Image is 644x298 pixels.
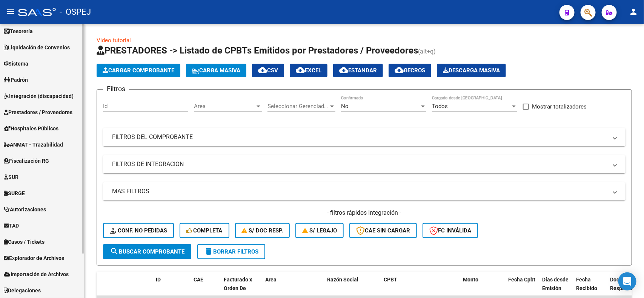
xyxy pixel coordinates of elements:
mat-icon: delete [204,247,213,256]
span: Completa [186,227,223,234]
button: CAE SIN CARGAR [349,223,417,238]
mat-icon: cloud_download [339,66,348,75]
a: Video tutorial [97,37,131,44]
span: Buscar Comprobante [110,248,184,255]
span: Doc Respaldatoria [610,277,644,291]
button: Conf. no pedidas [103,223,174,238]
mat-panel-title: MAS FILTROS [112,187,607,196]
span: Integración (discapacidad) [4,92,74,100]
span: S/ legajo [302,227,337,234]
span: SURGE [4,189,25,197]
button: Estandar [333,64,383,77]
span: ANMAT - Trazabilidad [4,141,63,149]
mat-icon: cloud_download [296,66,305,75]
span: FC Inválida [429,227,471,234]
mat-icon: cloud_download [258,66,267,75]
button: FC Inválida [423,223,478,238]
mat-icon: search [110,247,119,256]
button: Carga Masiva [186,64,246,77]
mat-expansion-panel-header: MAS FILTROS [103,182,626,200]
span: CAE [194,277,203,283]
span: Importación de Archivos [4,270,69,278]
span: Mostrar totalizadores [532,102,587,111]
span: Prestadores / Proveedores [4,108,72,116]
span: Fecha Cpbt [508,277,535,283]
span: Todos [432,103,448,110]
span: Borrar Filtros [204,248,258,255]
span: Sistema [4,60,28,68]
mat-icon: cloud_download [395,66,404,75]
button: CSV [252,64,284,77]
span: Seleccionar Gerenciador [267,103,329,110]
span: Carga Masiva [192,67,240,74]
span: TAD [4,222,19,230]
span: Razón Social [327,277,358,283]
span: Días desde Emisión [542,277,569,291]
span: Descarga Masiva [443,67,500,74]
span: Liquidación de Convenios [4,43,70,52]
span: S/ Doc Resp. [242,227,283,234]
span: Explorador de Archivos [4,254,64,262]
span: No [341,103,349,110]
span: SUR [4,173,18,181]
span: CPBT [384,277,397,283]
span: Casos / Tickets [4,238,45,246]
span: Area [194,103,255,110]
span: EXCEL [296,67,321,74]
mat-expansion-panel-header: FILTROS DE INTEGRACION [103,155,626,173]
span: (alt+q) [418,48,436,55]
span: Estandar [339,67,377,74]
span: Autorizaciones [4,205,46,214]
button: Descarga Masiva [437,64,506,77]
span: Monto [463,277,478,283]
mat-icon: person [629,7,638,16]
button: S/ legajo [295,223,344,238]
button: Buscar Comprobante [103,244,191,259]
app-download-masive: Descarga masiva de comprobantes (adjuntos) [437,64,506,77]
mat-icon: menu [6,7,15,16]
div: Open Intercom Messenger [618,272,636,290]
span: Tesorería [4,27,33,35]
span: Facturado x Orden De [224,277,252,291]
span: Delegaciones [4,286,41,295]
h3: Filtros [103,84,129,94]
span: PRESTADORES -> Listado de CPBTs Emitidos por Prestadores / Proveedores [97,45,418,56]
button: Gecros [389,64,431,77]
span: CSV [258,67,278,74]
h4: - filtros rápidos Integración - [103,209,626,217]
mat-panel-title: FILTROS DE INTEGRACION [112,160,607,168]
button: Completa [180,223,229,238]
span: Conf. no pedidas [110,227,167,234]
button: Borrar Filtros [197,244,265,259]
span: Area [265,277,277,283]
mat-expansion-panel-header: FILTROS DEL COMPROBANTE [103,128,626,146]
span: ID [156,277,161,283]
span: Hospitales Públicos [4,124,58,133]
span: CAE SIN CARGAR [356,227,410,234]
span: Padrón [4,76,28,84]
span: Gecros [395,67,425,74]
span: Cargar Comprobante [103,67,174,74]
button: Cargar Comprobante [97,64,180,77]
span: Fecha Recibido [576,277,597,291]
mat-panel-title: FILTROS DEL COMPROBANTE [112,133,607,141]
span: - OSPEJ [60,4,91,20]
button: EXCEL [290,64,327,77]
span: Fiscalización RG [4,157,49,165]
button: S/ Doc Resp. [235,223,290,238]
